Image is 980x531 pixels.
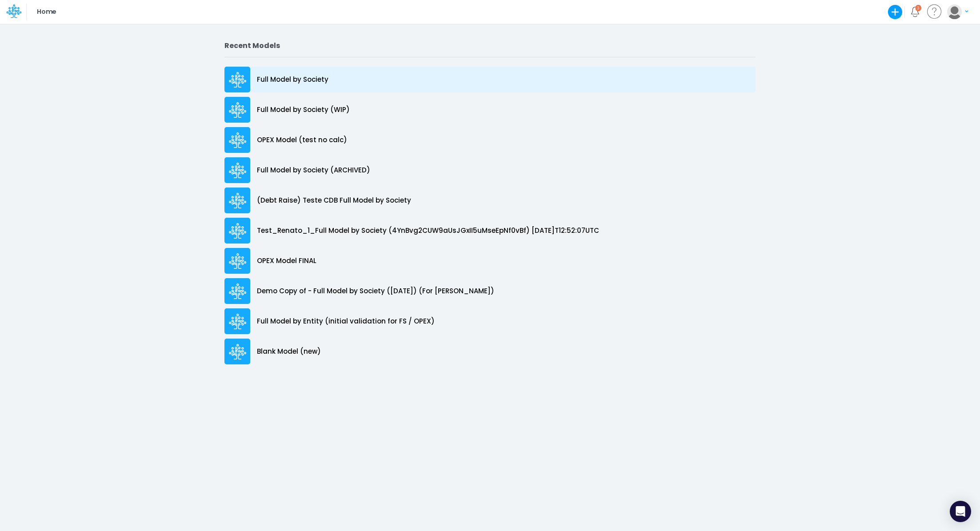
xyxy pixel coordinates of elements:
[224,155,756,185] a: Full Model by Society (ARCHIVED)
[224,95,756,125] a: Full Model by Society (WIP)
[257,286,494,296] p: Demo Copy of - Full Model by Society ([DATE]) (For [PERSON_NAME])
[257,135,347,145] p: OPEX Model (test no calc)
[224,216,756,246] a: Test_Renato_1_Full Model by Society (4YnBvg2CUW9aUsJGxII5uMseEpNf0vBf) [DATE]T12:52:07UTC
[257,316,435,327] p: Full Model by Entity (initial validation for FS / OPEX)
[224,41,756,50] h2: Recent Models
[224,336,756,367] a: Blank Model (new)
[224,185,756,216] a: (Debt Raise) Teste CDB Full Model by Society
[917,6,920,10] div: 3 unread items
[37,7,56,17] p: Home
[224,125,756,155] a: OPEX Model (test no calc)
[257,347,321,357] p: Blank Model (new)
[950,501,971,522] div: Open Intercom Messenger
[257,105,350,115] p: Full Model by Society (WIP)
[257,256,316,266] p: OPEX Model FINAL
[257,75,328,85] p: Full Model by Society
[910,7,920,17] a: Notifications
[224,306,756,336] a: Full Model by Entity (initial validation for FS / OPEX)
[257,226,599,236] p: Test_Renato_1_Full Model by Society (4YnBvg2CUW9aUsJGxII5uMseEpNf0vBf) [DATE]T12:52:07UTC
[257,196,411,206] p: (Debt Raise) Teste CDB Full Model by Society
[257,165,370,176] p: Full Model by Society (ARCHIVED)
[224,246,756,276] a: OPEX Model FINAL
[224,276,756,306] a: Demo Copy of - Full Model by Society ([DATE]) (For [PERSON_NAME])
[224,64,756,95] a: Full Model by Society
